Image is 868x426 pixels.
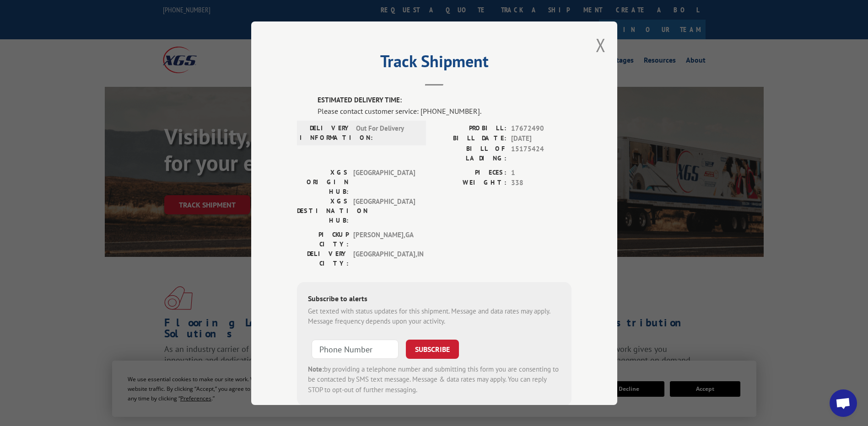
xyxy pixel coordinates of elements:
[356,123,418,142] span: Out For Delivery
[308,364,324,373] strong: Note:
[297,196,349,225] label: XGS DESTINATION HUB:
[308,306,561,326] div: Get texted with status updates for this shipment. Message and data rates may apply. Message frequ...
[434,123,507,133] label: PROBILL:
[353,249,415,268] span: [GEOGRAPHIC_DATA] , IN
[511,144,571,163] span: 15175424
[297,229,349,249] label: PICKUP CITY:
[318,95,571,106] label: ESTIMATED DELIVERY TIME:
[511,178,571,188] span: 338
[434,144,507,163] label: BILL OF LADING:
[308,293,561,306] div: Subscribe to alerts
[434,167,507,178] label: PIECES:
[434,178,507,188] label: WEIGHT:
[297,167,349,196] label: XGS ORIGIN HUB:
[511,133,571,144] span: [DATE]
[300,123,351,142] label: DELIVERY INFORMATION:
[297,249,349,268] label: DELIVERY CITY:
[406,339,459,358] button: SUBSCRIBE
[596,33,606,57] button: Close modal
[353,196,415,225] span: [GEOGRAPHIC_DATA]
[318,105,571,116] div: Please contact customer service: [PHONE_NUMBER].
[308,364,561,395] div: by providing a telephone number and submitting this form you are consenting to be contacted by SM...
[297,55,571,72] h2: Track Shipment
[434,133,507,144] label: BILL DATE:
[830,389,857,417] div: Open chat
[511,167,571,178] span: 1
[353,229,415,249] span: [PERSON_NAME] , GA
[312,339,399,358] input: Phone Number
[353,167,415,196] span: [GEOGRAPHIC_DATA]
[511,123,571,133] span: 17672490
